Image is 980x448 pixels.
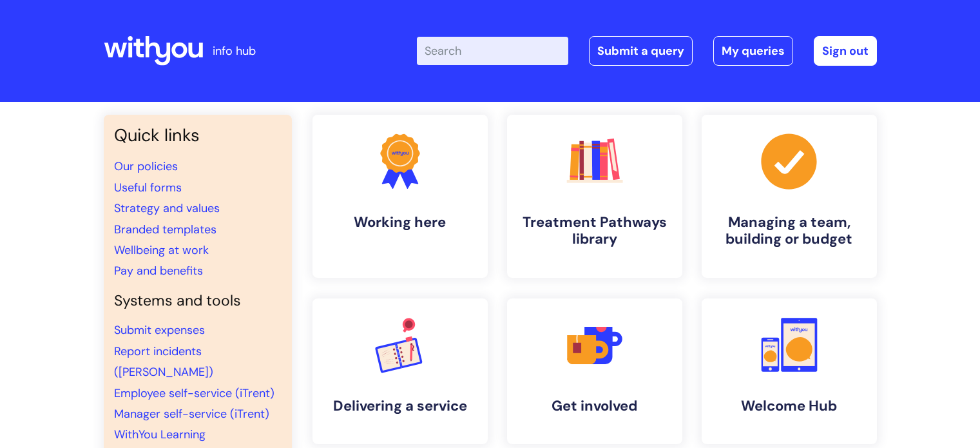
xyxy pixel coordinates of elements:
a: Managing a team, building or budget [702,115,877,278]
a: Welcome Hub [702,298,877,444]
h4: Working here [323,214,477,231]
a: Report incidents ([PERSON_NAME]) [114,344,213,380]
a: Strategy and values [114,200,220,216]
a: Employee self-service (iTrent) [114,385,274,401]
h4: Delivering a service [323,398,477,414]
a: Useful forms [114,180,182,195]
a: Delivering a service [312,298,488,444]
div: | - [417,36,877,66]
a: WithYou Learning [114,427,206,442]
h4: Welcome Hub [712,398,867,414]
a: Pay and benefits [114,263,203,278]
p: info hub [213,41,256,61]
a: Manager self-service (iTrent) [114,406,269,422]
h4: Get involved [517,398,672,414]
a: Submit expenses [114,322,205,338]
h4: Systems and tools [114,292,282,310]
a: Treatment Pathways library [507,115,682,278]
a: My queries [713,36,793,66]
h4: Managing a team, building or budget [712,214,867,248]
a: Sign out [814,36,877,66]
h4: Treatment Pathways library [517,214,672,248]
input: Search [417,37,568,65]
a: Submit a query [589,36,693,66]
a: Get involved [507,298,682,444]
a: Working here [312,115,488,278]
a: Our policies [114,159,178,174]
a: Branded templates [114,222,216,237]
a: Wellbeing at work [114,242,209,258]
h3: Quick links [114,125,282,146]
